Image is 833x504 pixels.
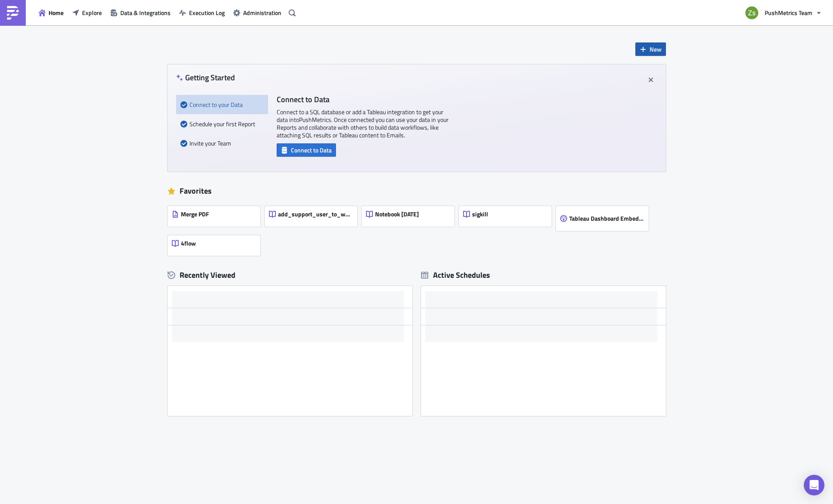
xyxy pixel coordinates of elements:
span: Data & Integrations [120,8,171,17]
span: Home [49,8,64,17]
button: Execution Log [175,6,229,19]
span: 4flow [181,247,196,255]
span: Tableau Dashboard Embed [DATE] [569,222,644,230]
div: Active Schedules [421,278,490,288]
a: Connect to Data [277,145,336,154]
p: Connect to a SQL database or add a Tableau integration to get your data into PushMetrics . Once c... [277,108,449,139]
span: New [650,45,662,54]
a: Notebook [DATE] [362,202,459,239]
button: PushMetrics Team [740,3,827,22]
div: Favorites [168,185,666,197]
button: Home [34,6,68,19]
a: Thumbnail PreviewTableau Dashboard Embed [DATE] [556,202,653,239]
span: Execution Log [189,8,225,17]
span: Administration [243,8,281,17]
span: Explore [82,8,102,17]
div: Open Intercom Messenger [804,475,824,495]
h4: Connect to Data [277,95,449,104]
a: Merge PDF [168,202,265,239]
span: Notebook [DATE] [375,210,419,218]
img: Thumbnail Preview [560,210,644,218]
button: Administration [229,6,286,19]
h4: Getting Started [176,73,235,82]
div: Schedule your first Report [180,114,264,134]
a: add_support_user_to_workspace [265,202,362,239]
button: Connect to Data [277,143,336,157]
button: New [635,43,666,56]
div: Connect to your Data [180,95,264,114]
span: add_support_user_to_workspace [278,210,353,218]
button: Explore [68,6,106,19]
img: Avatar [745,6,759,20]
span: PushMetrics Team [765,8,812,17]
button: Data & Integrations [106,6,175,19]
div: Invite your Team [180,134,264,153]
img: PushMetrics [6,6,20,20]
a: 4flow [168,239,265,264]
span: sigkill [472,210,488,218]
span: Connect to Data [291,146,332,155]
a: sigkill [459,202,556,239]
div: Recently Viewed [168,276,412,289]
span: Merge PDF [181,210,209,218]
